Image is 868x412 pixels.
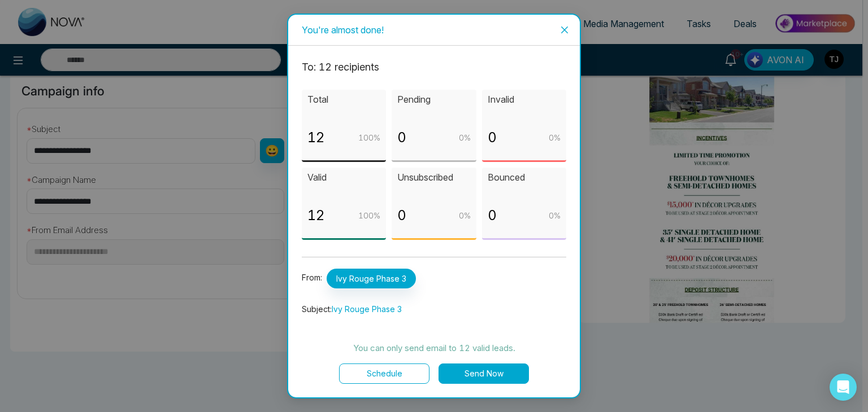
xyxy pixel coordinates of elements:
p: From: [302,269,566,288]
p: 0 % [459,132,471,144]
div: Open Intercom Messenger [830,374,857,401]
p: 0 % [459,209,471,222]
span: close [560,25,569,34]
span: Ivy Rouge Phase 3 [327,269,416,288]
p: 0 [488,205,497,226]
p: 0 [397,205,406,226]
p: 12 [307,205,324,226]
span: Ivy Rouge Phase 3 [332,304,402,314]
p: 100 % [358,132,380,144]
p: Total [307,93,380,107]
p: 12 [307,127,324,148]
p: Pending [397,93,470,107]
p: Subject: [302,303,566,315]
p: 0 % [549,209,561,222]
button: Schedule [339,363,429,384]
p: Invalid [488,93,561,107]
button: Send Now [439,363,529,384]
p: 100 % [358,209,380,222]
p: Unsubscribed [397,170,470,185]
p: 0 % [549,132,561,144]
p: 0 [397,127,406,148]
p: You can only send email to 12 valid leads. [302,341,566,355]
p: Bounced [488,170,561,185]
p: To: 12 recipient s [302,59,566,75]
button: Close [549,15,580,45]
p: 0 [488,127,497,148]
div: You're almost done! [302,24,566,36]
p: Valid [307,170,380,185]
